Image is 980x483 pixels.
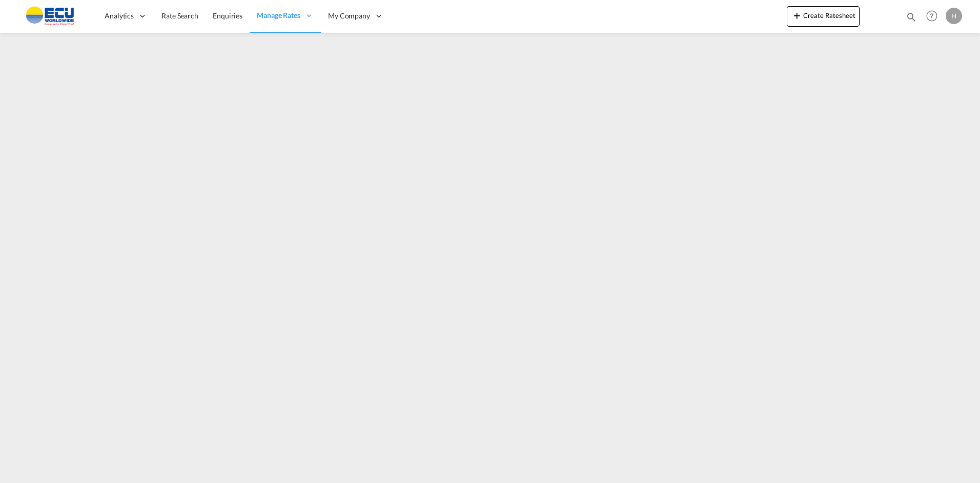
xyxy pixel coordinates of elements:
md-icon: icon-plus 400-fg [791,9,803,22]
span: Rate Search [161,11,198,20]
md-icon: icon-magnify [906,11,917,23]
div: Help [923,7,946,26]
span: Enquiries [213,11,242,20]
div: H [946,8,962,24]
span: Manage Rates [257,10,300,21]
span: Analytics [105,11,134,21]
button: icon-plus 400-fgCreate Ratesheet [787,6,860,27]
span: Help [923,7,941,25]
span: My Company [328,11,370,21]
img: 6cccb1402a9411edb762cf9624ab9cda.png [15,5,85,28]
div: icon-magnify [906,11,917,27]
